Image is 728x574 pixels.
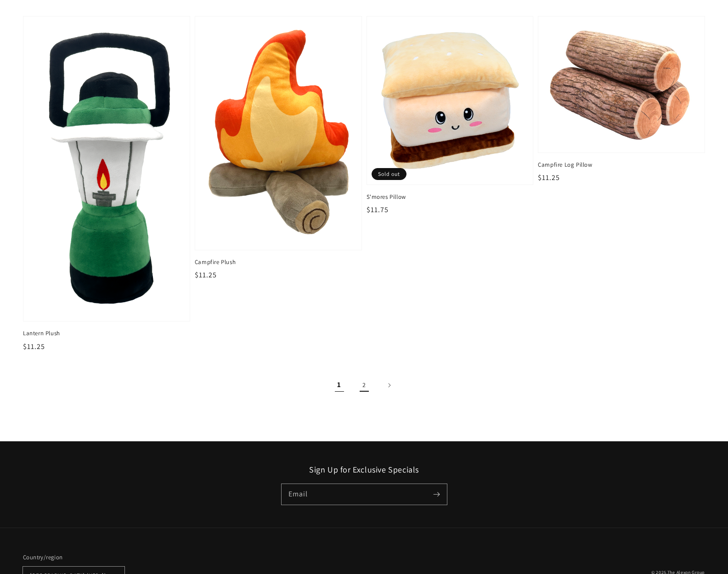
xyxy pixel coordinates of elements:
span: Campfire Log Pillow [538,161,705,169]
span: S'mores Pillow [367,193,534,201]
nav: Pagination [23,375,705,395]
span: Sold out [372,168,406,180]
span: $11.25 [23,342,45,351]
img: Campfire Log Pillow [547,26,695,144]
span: $11.25 [195,270,217,280]
span: $11.25 [538,173,560,182]
h2: Country/region [23,553,124,562]
a: Page 2 [354,375,374,395]
button: Subscribe [427,484,447,504]
a: Lantern Plush Lantern Plush $11.25 [23,16,190,352]
a: S'mores Pillow S'mores Pillow $11.75 [367,16,534,216]
img: Campfire Plush [204,26,352,241]
img: S'mores Pillow [376,26,524,176]
span: Lantern Plush [23,329,190,338]
a: Campfire Plush Campfire Plush $11.25 [195,16,362,281]
span: $11.75 [367,205,389,214]
h2: Sign Up for Exclusive Specials [23,464,705,475]
span: Campfire Plush [195,258,362,266]
a: Campfire Log Pillow Campfire Log Pillow $11.25 [538,16,705,184]
span: Page 1 [329,375,350,395]
img: Lantern Plush [33,26,181,312]
a: Next page [379,375,399,395]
